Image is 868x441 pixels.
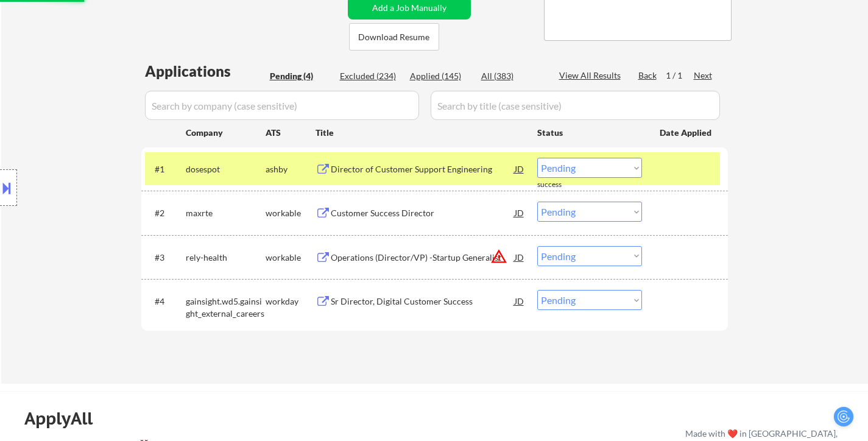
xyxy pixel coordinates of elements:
input: Search by company (case sensitive) [145,91,419,120]
div: success [537,180,586,190]
div: JD [513,246,526,268]
div: rely-health [186,252,266,264]
div: 1 / 1 [666,69,694,82]
div: Operations (Director/VP) -Startup Generalist [331,252,515,264]
div: View All Results [559,69,624,82]
div: Date Applied [660,127,713,139]
div: Applications [145,64,266,79]
div: workday [266,295,316,308]
div: #4 [155,295,176,308]
div: Director of Customer Support Engineering [331,163,515,175]
div: ATS [266,127,316,139]
div: JD [513,158,526,180]
div: dosespot [186,163,266,175]
button: Download Resume [349,23,439,51]
div: Status [537,121,642,143]
div: gainsight.wd5.gainsight_external_careers [186,295,266,319]
button: warning_amber [490,248,507,265]
div: JD [513,202,526,224]
div: Title [316,127,526,139]
div: maxrte [186,207,266,219]
div: ApplyAll [24,408,107,429]
div: Company [186,127,266,139]
div: ashby [266,163,316,175]
div: All (383) [481,70,542,82]
div: Applied (145) [410,70,471,82]
div: Sr Director, Digital Customer Success [331,295,515,308]
div: workable [266,252,316,264]
div: Customer Success Director [331,207,515,219]
div: Excluded (234) [340,70,401,82]
div: workable [266,207,316,219]
div: Next [694,69,713,82]
div: Pending (4) [270,70,331,82]
div: Back [638,69,658,82]
div: JD [513,290,526,312]
input: Search by title (case sensitive) [431,91,720,120]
